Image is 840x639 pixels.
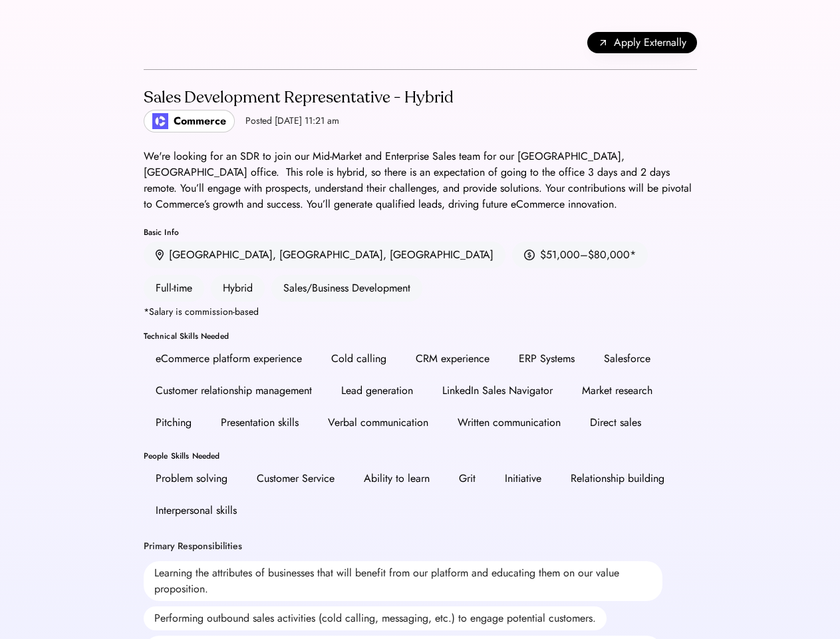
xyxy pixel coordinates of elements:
div: Market research [582,383,652,399]
div: Customer relationship management [156,383,312,399]
div: Technical Skills Needed [144,332,697,340]
div: Pitching [156,415,192,431]
div: Ability to learn [364,471,430,487]
div: Presentation skills [221,415,299,431]
img: money.svg [524,249,535,261]
img: location.svg [156,250,164,261]
div: Initiative [505,471,541,487]
span: Apply Externally [614,35,686,51]
div: Relationship building [571,471,664,487]
div: Interpersonal skills [156,503,237,519]
div: Commerce [174,113,226,129]
div: Full-time [144,275,204,302]
div: Hybrid [211,275,265,302]
button: Apply Externally [587,32,697,53]
div: Salesforce [604,351,650,367]
div: Written communication [458,415,561,431]
div: Primary Responsibilities [144,540,242,553]
div: Cold calling [331,351,386,367]
div: Problem solving [156,471,227,487]
div: Performing outbound sales activities (cold calling, messaging, etc.) to engage potential customers. [144,606,607,630]
div: We're looking for an SDR to join our Mid-Market and Enterprise Sales team for our [GEOGRAPHIC_DAT... [144,148,697,212]
div: eCommerce platform experience [156,351,302,367]
div: Posted [DATE] 11:21 am [245,114,339,128]
div: Grit [459,471,476,487]
div: [GEOGRAPHIC_DATA], [GEOGRAPHIC_DATA], [GEOGRAPHIC_DATA] [169,247,493,263]
div: Lead generation [341,383,413,399]
div: CRM experience [416,351,490,367]
div: Verbal communication [328,415,428,431]
div: LinkedIn Sales Navigator [442,383,553,399]
div: Direct sales [590,415,641,431]
div: People Skills Needed [144,452,697,460]
div: Customer Service [257,471,335,487]
div: *Salary is commission-based [144,307,259,316]
div: Learning the attributes of businesses that will benefit from our platform and educating them on o... [144,561,662,601]
div: Sales Development Representative - Hybrid [144,87,454,108]
div: Sales/Business Development [271,275,422,302]
div: ERP Systems [519,351,575,367]
div: Basic Info [144,228,697,236]
img: poweredbycommerce_logo.jpeg [152,113,168,129]
div: $51,000–$80,000 [540,247,630,263]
